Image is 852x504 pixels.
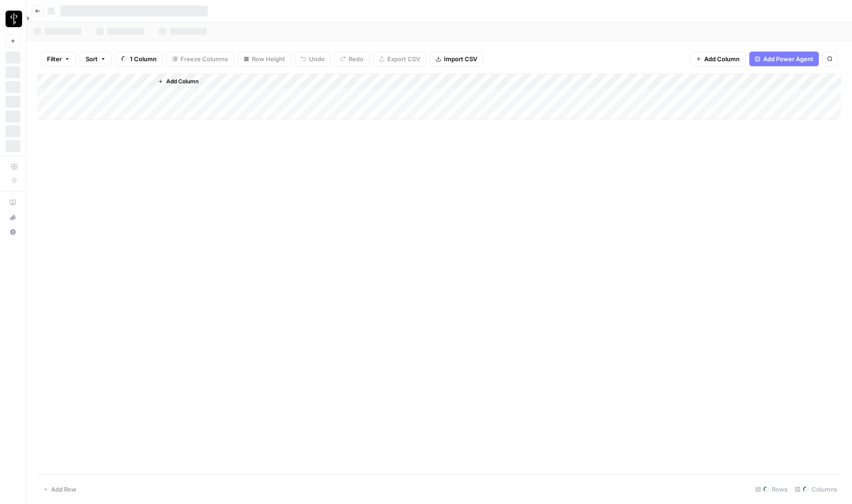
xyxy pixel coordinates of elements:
[181,54,228,64] span: Freeze Columns
[295,52,331,66] button: Undo
[763,54,813,64] span: Add Power Agent
[309,54,325,64] span: Undo
[41,52,76,66] button: Filter
[6,210,20,224] div: What's new?
[116,52,163,66] button: 1 Column
[51,485,76,494] span: Add Row
[86,54,98,64] span: Sort
[349,54,363,64] span: Redo
[238,52,291,66] button: Row Height
[749,52,819,66] button: Add Power Agent
[791,482,841,497] div: Columns
[6,225,20,239] button: Help + Support
[444,54,477,64] span: Import CSV
[704,54,740,64] span: Add Column
[130,54,157,64] span: 1 Column
[166,52,234,66] button: Freeze Columns
[37,482,82,497] button: Add Row
[6,7,20,30] button: Workspace: LP Production Workloads
[334,52,369,66] button: Redo
[690,52,746,66] button: Add Column
[6,11,22,27] img: LP Production Workloads Logo
[373,52,426,66] button: Export CSV
[47,54,62,64] span: Filter
[80,52,112,66] button: Sort
[6,210,20,225] button: What's new?
[387,54,420,64] span: Export CSV
[166,77,198,86] span: Add Column
[752,482,791,497] div: Rows
[430,52,483,66] button: Import CSV
[154,75,202,87] button: Add Column
[252,54,285,64] span: Row Height
[6,195,20,210] a: AirOps Academy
